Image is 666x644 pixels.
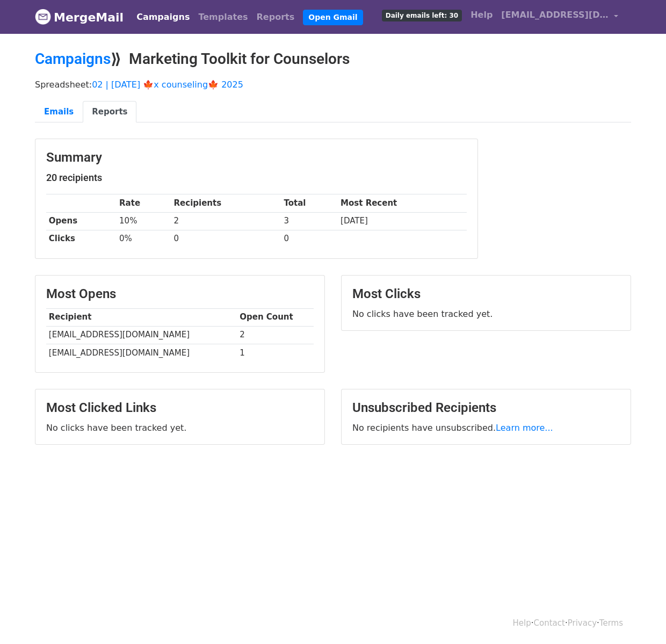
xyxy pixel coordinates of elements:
[35,79,631,90] p: Spreadsheet:
[338,194,467,212] th: Most Recent
[46,150,467,165] h3: Summary
[352,286,620,302] h3: Most Clicks
[237,344,314,361] td: 1
[612,592,666,644] iframe: Chat Widget
[599,618,623,628] a: Terms
[132,6,194,28] a: Campaigns
[171,230,281,248] td: 0
[281,194,338,212] th: Total
[352,422,620,433] p: No recipients have unsubscribed.
[46,326,237,344] td: [EMAIL_ADDRESS][DOMAIN_NAME]
[46,308,237,326] th: Recipient
[35,9,51,25] img: MergeMail logo
[46,344,237,361] td: [EMAIL_ADDRESS][DOMAIN_NAME]
[382,10,462,21] span: Daily emails left: 30
[35,50,111,68] a: Campaigns
[83,101,136,123] a: Reports
[46,172,467,184] h5: 20 recipients
[378,4,466,26] a: Daily emails left: 30
[237,308,314,326] th: Open Count
[171,194,281,212] th: Recipients
[117,194,171,212] th: Rate
[466,4,497,26] a: Help
[237,326,314,344] td: 2
[35,50,631,68] h2: ⟫ Marketing Toolkit for Counselors
[303,10,363,25] a: Open Gmail
[352,308,620,320] p: No clicks have been tracked yet.
[171,212,281,230] td: 2
[46,286,314,302] h3: Most Opens
[194,6,252,28] a: Templates
[352,400,620,416] h3: Unsubscribed Recipients
[46,400,314,416] h3: Most Clicked Links
[46,230,117,248] th: Clicks
[46,212,117,230] th: Opens
[35,6,124,28] a: MergeMail
[497,4,622,30] a: [EMAIL_ADDRESS][DOMAIN_NAME]
[117,230,171,248] td: 0%
[281,212,338,230] td: 3
[35,101,83,123] a: Emails
[338,212,467,230] td: [DATE]
[534,618,565,628] a: Contact
[513,618,531,628] a: Help
[117,212,171,230] td: 10%
[92,79,243,90] a: 02 | [DATE] 🍁x counseling🍁 2025
[496,423,553,433] a: Learn more...
[252,6,299,28] a: Reports
[568,618,597,628] a: Privacy
[501,9,609,21] span: [EMAIL_ADDRESS][DOMAIN_NAME]
[281,230,338,248] td: 0
[46,422,314,433] p: No clicks have been tracked yet.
